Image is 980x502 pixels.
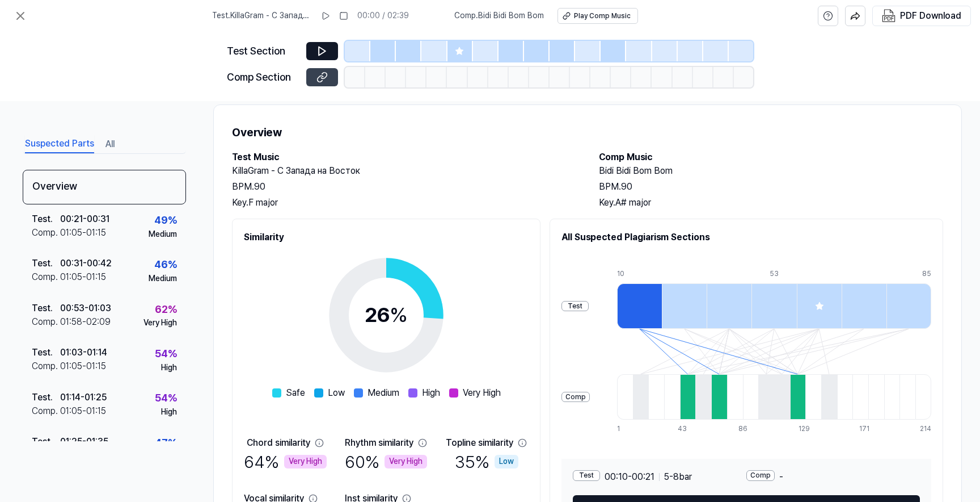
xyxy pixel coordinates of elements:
[345,436,413,450] div: Rhythm similarity
[244,450,327,474] div: 64 %
[143,317,177,329] div: Very High
[599,164,943,178] h2: Bidi Bidi Bom Bom
[232,150,576,164] h2: Test Music
[32,346,60,359] div: Test .
[60,257,112,270] div: 00:31 - 00:42
[32,315,60,329] div: Comp .
[32,212,60,226] div: Test .
[227,43,299,60] div: Test Section
[818,6,838,26] button: help
[345,450,427,474] div: 60 %
[32,391,60,404] div: Test .
[920,424,931,434] div: 214
[23,170,186,204] div: Overview
[455,450,518,474] div: 35 %
[357,10,409,22] div: 00:00 / 02:39
[561,301,589,312] div: Test
[154,257,177,273] div: 46 %
[247,436,310,450] div: Chord similarity
[463,386,501,400] span: Very High
[149,273,177,285] div: Medium
[850,11,860,21] img: share
[454,10,544,22] span: Comp . Bidi Bidi Bom Bom
[149,229,177,240] div: Medium
[495,455,518,468] div: Low
[573,470,600,481] div: Test
[446,436,513,450] div: Topline similarity
[599,150,943,164] h2: Comp Music
[32,226,60,240] div: Comp .
[746,470,775,481] div: Comp
[605,470,654,484] span: 00:10 - 00:21
[232,196,576,210] div: Key. F major
[859,424,875,434] div: 171
[32,359,60,373] div: Comp .
[155,390,177,407] div: 54 %
[60,270,106,284] div: 01:05 - 01:15
[422,386,440,400] span: High
[617,269,662,279] div: 10
[244,231,529,244] h2: Similarity
[599,180,943,194] div: BPM. 90
[880,6,964,26] button: PDF Download
[574,11,631,21] div: Play Comp Music
[155,302,177,318] div: 62 %
[599,196,943,210] div: Key. A# major
[60,359,106,373] div: 01:05 - 01:15
[212,10,312,22] span: Test . KillaGram - С Запада на Восток
[664,470,692,484] span: 5 - 8 bar
[155,435,177,451] div: 47 %
[232,180,576,194] div: BPM. 90
[232,164,576,178] h2: KillaGram - С Запада на Восток
[557,8,638,24] button: Play Comp Music
[60,435,108,449] div: 01:25 - 01:35
[60,226,106,240] div: 01:05 - 01:15
[154,212,177,229] div: 49 %
[105,135,115,153] button: All
[328,386,345,400] span: Low
[227,69,299,86] div: Comp Section
[32,257,60,270] div: Test .
[60,404,106,418] div: 01:05 - 01:15
[738,424,754,434] div: 86
[561,231,931,244] h2: All Suspected Plagiarism Sections
[770,269,814,279] div: 53
[60,391,107,404] div: 01:14 - 01:25
[32,270,60,284] div: Comp .
[60,346,107,359] div: 01:03 - 01:14
[60,302,111,315] div: 00:53 - 01:03
[823,10,833,22] svg: help
[32,435,60,449] div: Test .
[746,470,920,484] div: -
[561,392,590,403] div: Comp
[284,455,327,468] div: Very High
[155,346,177,362] div: 54 %
[799,424,814,434] div: 129
[286,386,305,400] span: Safe
[678,424,694,434] div: 43
[232,123,943,141] h1: Overview
[32,302,60,315] div: Test .
[390,303,408,327] span: %
[365,300,408,331] div: 26
[60,315,111,329] div: 01:58 - 02:09
[367,386,399,400] span: Medium
[161,407,177,418] div: High
[617,424,633,434] div: 1
[161,362,177,374] div: High
[922,269,931,279] div: 85
[25,135,94,153] button: Suspected Parts
[900,9,961,23] div: PDF Download
[882,9,895,23] img: PDF Download
[32,404,60,418] div: Comp .
[60,212,109,226] div: 00:21 - 00:31
[385,455,427,468] div: Very High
